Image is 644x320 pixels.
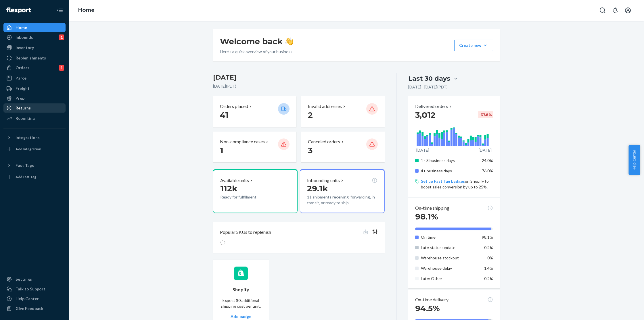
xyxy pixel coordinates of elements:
p: Late: Other [421,276,478,282]
p: Here’s a quick overview of your business [220,49,293,55]
span: 112k [220,184,237,193]
span: 98.1% [482,235,493,240]
div: Integrations [16,135,40,140]
p: Non-compliance cases [220,138,265,145]
a: Set up Fast Tag badges [421,179,465,184]
a: Add Fast Tag [3,172,66,182]
a: Inbounds1 [3,33,66,42]
button: Add badge [231,314,251,319]
div: Orders [16,65,29,71]
p: Warehouse delay [421,265,478,271]
p: On-time delivery [415,296,448,303]
a: Reporting [3,114,66,123]
a: Home [3,23,66,32]
a: Add Integration [3,144,66,154]
button: Give Feedback [3,304,66,313]
p: Ready for fulfillment [220,194,273,200]
p: [DATE] [479,147,492,153]
div: Give Feedback [16,306,43,311]
button: Help Center [628,145,640,175]
div: -37.8 % [478,111,493,118]
span: 1.4% [484,266,493,271]
div: Returns [16,105,31,111]
p: Invalid addresses [308,103,342,110]
button: Fast Tags [3,161,66,170]
p: Inbounding units [307,177,340,184]
div: Add Integration [16,146,41,151]
button: Orders placed 41 [213,96,296,127]
img: Flexport logo [6,7,31,13]
p: Canceled orders [308,138,340,145]
span: 29.1k [307,184,328,193]
span: 24.0% [482,158,493,163]
p: Late status update [421,245,478,250]
div: Parcel [16,75,28,81]
a: Prep [3,94,66,103]
ol: breadcrumbs [74,2,99,19]
div: Last 30 days [408,74,450,83]
a: Settings [3,275,66,284]
div: Help Center [16,296,39,302]
button: Available units112kReady for fulfillment [213,169,298,213]
span: 3 [308,145,313,155]
p: On-time shipping [415,205,449,211]
p: Shopify [233,286,249,293]
a: Inventory [3,43,66,52]
p: 4+ business days [421,168,478,174]
span: 0% [487,255,493,260]
a: Home [78,7,95,13]
button: Integrations [3,133,66,142]
a: Talk to Support [3,284,66,294]
span: 41 [220,110,229,120]
button: Delivered orders [415,103,453,110]
button: Create new [454,40,493,51]
p: [DATE] - [DATE] ( PDT ) [408,84,448,90]
p: Orders placed [220,103,248,110]
p: On time [421,234,478,240]
div: Talk to Support [16,286,45,292]
div: Prep [16,95,24,101]
span: 98.1% [415,212,438,221]
a: Parcel [3,74,66,83]
p: Available units [220,177,249,184]
div: Inbounds [16,34,33,40]
div: 1 [59,65,64,71]
p: on Shopify to boost sales conversion by up to 25%. [421,178,493,190]
div: Reporting [16,115,35,121]
div: Fast Tags [16,163,34,168]
div: Home [16,25,27,30]
a: Orders1 [3,63,66,72]
div: Add Fast Tag [16,174,36,179]
img: hand-wave emoji [285,37,293,45]
h1: Welcome back [220,36,293,47]
p: [DATE] ( PDT ) [213,83,385,89]
button: Non-compliance cases 1 [213,132,296,162]
div: Replenishments [16,55,46,61]
span: 2 [308,110,313,120]
span: 76.0% [482,168,493,173]
p: [DATE] [416,147,429,153]
button: Open notifications [609,5,621,16]
div: 1 [59,34,64,40]
a: Returns [3,103,66,113]
span: 0.2% [484,276,493,281]
h3: [DATE] [213,73,385,82]
div: Inventory [16,45,34,51]
p: Popular SKUs to replenish [220,229,271,236]
button: Canceled orders 3 [301,132,384,162]
button: Open Search Box [597,5,608,16]
span: 94.5% [415,303,440,313]
span: 0.2% [484,245,493,250]
button: Close Navigation [54,5,66,16]
div: Freight [16,86,30,91]
button: Open account menu [622,5,634,16]
a: Replenishments [3,53,66,63]
p: Expect $0 additional shipping cost per unit. [220,298,262,309]
p: 1 - 3 business days [421,158,478,163]
button: Invalid addresses 2 [301,96,384,127]
p: Warehouse stockout [421,255,478,261]
button: Inbounding units29.1k11 shipments receiving, forwarding, in transit, or ready to ship [300,169,384,213]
